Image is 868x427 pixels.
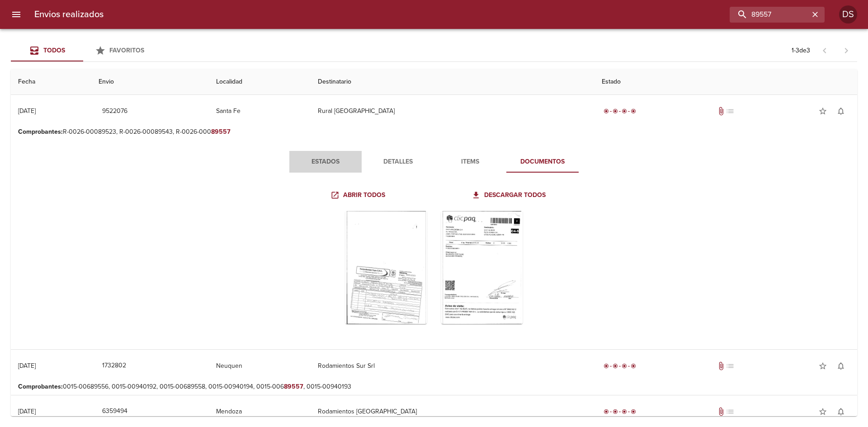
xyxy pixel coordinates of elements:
[594,69,857,95] th: Estado
[839,5,857,23] div: Abrir información de usuario
[604,363,609,369] span: radio_button_checked
[832,357,850,375] button: Activar notificaciones
[99,103,131,120] button: 9522076
[613,363,618,369] span: radio_button_checked
[818,407,827,416] span: star_border
[814,102,832,120] button: Agregar a favoritos
[470,187,549,204] a: Descargar todos
[631,108,636,114] span: radio_button_checked
[439,156,501,168] span: Items
[832,102,850,120] button: Activar notificaciones
[11,40,156,61] div: Tabs Envios
[345,211,427,324] div: Arir imagen
[209,350,311,382] td: Neuquen
[814,357,832,375] button: Agregar a favoritos
[832,403,850,421] button: Activar notificaciones
[631,363,636,369] span: radio_button_checked
[473,190,546,201] span: Descargar todos
[18,382,850,391] p: 0015-00689556, 0015-00940192, 0015-00689558, 0015-00940194, 0015-006 , 0015-00940193
[818,361,827,371] span: star_border
[99,357,130,374] button: 1732802
[613,409,618,414] span: radio_button_checked
[836,107,845,116] span: notifications_none
[717,107,726,116] span: Tiene documentos adjuntos
[604,409,609,414] span: radio_button_checked
[602,107,638,116] div: Entregado
[622,363,627,369] span: radio_button_checked
[332,190,385,201] span: Abrir todos
[367,156,429,168] span: Detalles
[441,211,523,324] div: Arir imagen
[18,127,850,136] p: R-0026-00089523, R-0026-00089543, R-0026-000
[18,383,63,390] b: Comprobantes :
[602,407,638,416] div: Entregado
[5,4,27,25] button: menu
[726,107,735,116] span: No tiene pedido asociado
[284,383,303,390] em: 89557
[613,108,618,114] span: radio_button_checked
[604,108,609,114] span: radio_button_checked
[631,409,636,414] span: radio_button_checked
[18,408,36,415] div: [DATE]
[295,156,356,168] span: Estados
[717,361,726,371] span: Tiene documentos adjuntos
[730,7,809,23] input: buscar
[602,361,638,371] div: Entregado
[329,187,389,204] a: Abrir todos
[726,361,735,371] span: No tiene pedido asociado
[622,108,627,114] span: radio_button_checked
[814,46,835,55] span: Pagina anterior
[622,409,627,414] span: radio_button_checked
[792,46,810,55] p: 1 - 3 de 3
[836,407,845,416] span: notifications_none
[311,69,594,95] th: Destinatario
[726,407,735,416] span: No tiene pedido asociado
[209,95,311,127] td: Santa Fe
[512,156,573,168] span: Documentos
[839,5,857,23] div: DS
[34,7,104,22] h6: Envios realizados
[91,69,209,95] th: Envio
[211,128,231,136] em: 89557
[835,40,857,61] span: Pagina siguiente
[102,106,127,117] span: 9522076
[18,128,63,136] b: Comprobantes :
[102,406,127,417] span: 6359494
[311,95,594,127] td: Rural [GEOGRAPHIC_DATA]
[818,107,827,116] span: star_border
[11,69,91,95] th: Fecha
[717,407,726,416] span: Tiene documentos adjuntos
[814,403,832,421] button: Agregar a favoritos
[18,107,36,115] div: [DATE]
[209,69,311,95] th: Localidad
[102,360,126,371] span: 1732802
[311,350,594,382] td: Rodamientos Sur Srl
[836,361,845,371] span: notifications_none
[18,362,36,370] div: [DATE]
[289,151,579,173] div: Tabs detalle de guia
[109,47,144,54] span: Favoritos
[43,47,65,54] span: Todos
[99,403,131,420] button: 6359494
